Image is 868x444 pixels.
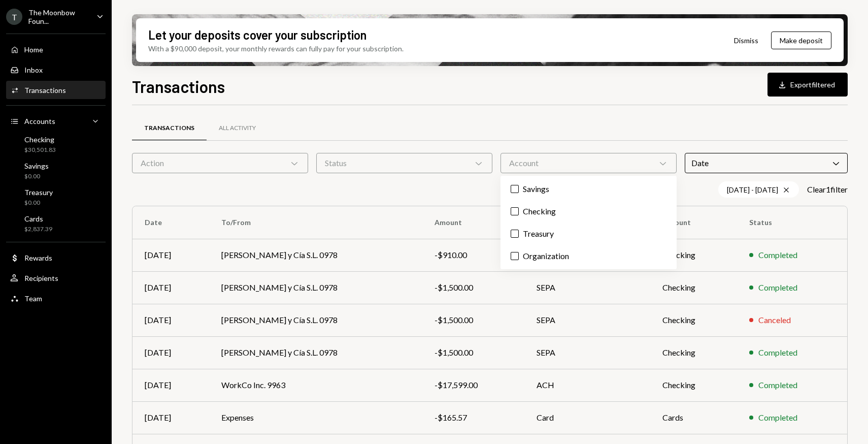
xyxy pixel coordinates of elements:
[524,271,650,304] td: SEPA
[758,314,791,326] div: Canceled
[144,124,194,133] div: Transactions
[758,346,797,359] div: Completed
[6,40,106,58] a: Home
[718,181,799,198] div: [DATE] - [DATE]
[500,153,677,173] div: Account
[524,401,650,434] td: Card
[511,252,519,260] button: Organization
[737,206,847,239] th: Status
[721,28,771,52] button: Dismiss
[145,346,197,359] div: [DATE]
[209,271,422,304] td: [PERSON_NAME] y Cía S.L. 0978
[145,281,197,294] div: [DATE]
[24,253,52,262] div: Rewards
[24,86,66,94] div: Transactions
[685,153,848,173] div: Date
[524,336,650,369] td: SEPA
[758,249,797,261] div: Completed
[6,9,22,25] div: T
[758,281,797,294] div: Completed
[511,207,519,215] button: Checking
[145,314,197,326] div: [DATE]
[24,45,43,54] div: Home
[24,135,56,144] div: Checking
[524,369,650,401] td: ACH
[209,369,422,401] td: WorkCo Inc. 9963
[6,248,106,267] a: Rewards
[145,411,197,424] div: [DATE]
[148,43,404,54] div: With a $90,000 deposit, your monthly rewards can fully pay for your subscription.
[6,60,106,79] a: Inbox
[758,379,797,391] div: Completed
[650,336,737,369] td: Checking
[650,401,737,434] td: Cards
[435,411,512,424] div: -$165.57
[148,26,366,43] div: Let your deposits cover your subscription
[422,206,524,239] th: Amount
[650,271,737,304] td: Checking
[650,304,737,336] td: Checking
[6,112,106,130] a: Accounts
[24,188,53,197] div: Treasury
[24,117,55,125] div: Accounts
[24,214,52,223] div: Cards
[209,206,422,239] th: To/From
[524,304,650,336] td: SEPA
[6,289,106,307] a: Team
[435,379,512,391] div: -$17,599.00
[6,158,106,183] a: Savings$0.00
[24,274,58,282] div: Recipients
[24,199,53,207] div: $0.00
[219,124,256,133] div: All Activity
[435,346,512,359] div: -$1,500.00
[207,115,268,141] a: All Activity
[505,180,673,198] label: Savings
[807,184,848,195] button: Clear1filter
[209,336,422,369] td: [PERSON_NAME] y Cía S.L. 0978
[6,211,106,236] a: Cards$2,837.39
[209,401,422,434] td: Expenses
[132,153,308,173] div: Action
[435,249,512,261] div: -$910.00
[28,8,88,25] div: The Moonbow Foun...
[758,411,797,424] div: Completed
[24,294,42,303] div: Team
[6,81,106,99] a: Transactions
[771,31,831,49] button: Make deposit
[209,304,422,336] td: [PERSON_NAME] y Cía S.L. 0978
[6,185,106,209] a: Treasury$0.00
[435,314,512,326] div: -$1,500.00
[132,76,225,97] h1: Transactions
[24,172,49,181] div: $0.00
[505,202,673,220] label: Checking
[24,162,49,170] div: Savings
[435,281,512,294] div: -$1,500.00
[505,247,673,265] label: Organization
[511,185,519,193] button: Savings
[24,66,43,74] div: Inbox
[24,225,52,234] div: $2,837.39
[650,239,737,271] td: Checking
[511,230,519,238] button: Treasury
[145,379,197,391] div: [DATE]
[24,146,56,154] div: $30,501.83
[650,206,737,239] th: Account
[209,239,422,271] td: [PERSON_NAME] y Cía S.L. 0978
[316,153,492,173] div: Status
[132,206,209,239] th: Date
[132,115,207,141] a: Transactions
[767,73,848,97] button: Exportfiltered
[650,369,737,401] td: Checking
[6,132,106,156] a: Checking$30,501.83
[505,225,673,243] label: Treasury
[6,269,106,287] a: Recipients
[145,249,197,261] div: [DATE]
